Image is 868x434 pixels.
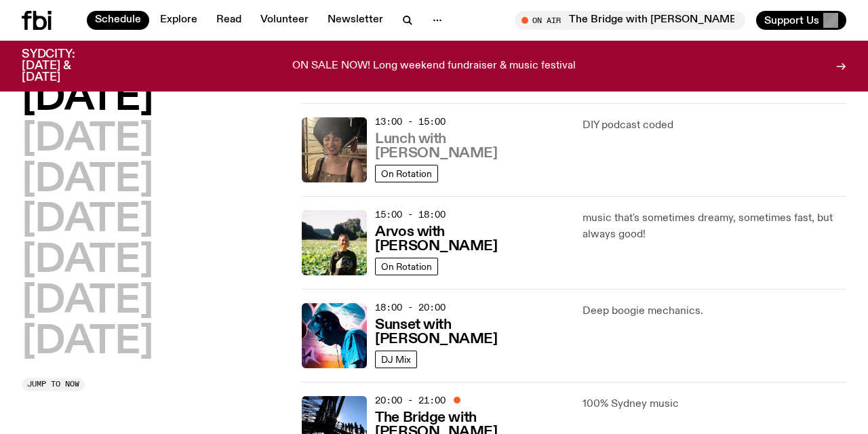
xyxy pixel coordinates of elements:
a: Newsletter [319,11,391,30]
a: Schedule [87,11,149,30]
button: On AirThe Bridge with [PERSON_NAME] [515,11,745,30]
p: ON SALE NOW! Long weekend fundraiser & music festival [292,60,576,73]
img: Simon Caldwell stands side on, looking downwards. He has headphones on. Behind him is a brightly ... [302,303,367,368]
a: DJ Mix [375,351,417,368]
h3: Arvos with [PERSON_NAME] [375,225,566,254]
a: Lunch with [PERSON_NAME] [375,130,566,161]
a: Read [208,11,250,30]
h3: Lunch with [PERSON_NAME] [375,132,566,161]
h3: Sunset with [PERSON_NAME] [375,318,566,347]
span: 18:00 - 20:00 [375,301,446,314]
p: DIY podcast coded [583,117,846,134]
button: [DATE] [22,323,153,361]
a: Explore [152,11,205,30]
img: Bri is smiling and wearing a black t-shirt. She is standing in front of a lush, green field. Ther... [302,210,367,275]
a: Volunteer [252,11,317,30]
p: music that's sometimes dreamy, sometimes fast, but always good! [583,210,846,243]
button: [DATE] [22,121,153,159]
a: Arvos with [PERSON_NAME] [375,222,566,254]
button: [DATE] [22,242,153,280]
a: On Rotation [375,258,438,275]
span: Support Us [764,14,819,26]
h3: SYDCITY: [DATE] & [DATE] [22,49,108,83]
span: 15:00 - 18:00 [375,208,446,221]
p: 100% Sydney music [583,396,846,412]
button: [DATE] [22,283,153,321]
button: [DATE] [22,80,153,118]
a: On Rotation [375,165,438,182]
span: DJ Mix [381,354,411,364]
button: Support Us [756,11,846,30]
button: [DATE] [22,201,153,239]
span: 20:00 - 21:00 [375,394,446,407]
span: Jump to now [27,380,79,388]
span: On Rotation [381,261,432,271]
button: Jump to now [22,378,85,391]
a: Sunset with [PERSON_NAME] [375,315,566,347]
span: 13:00 - 15:00 [375,115,446,128]
button: [DATE] [22,161,153,199]
span: On Rotation [381,168,432,178]
p: Deep boogie mechanics. [583,303,846,319]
